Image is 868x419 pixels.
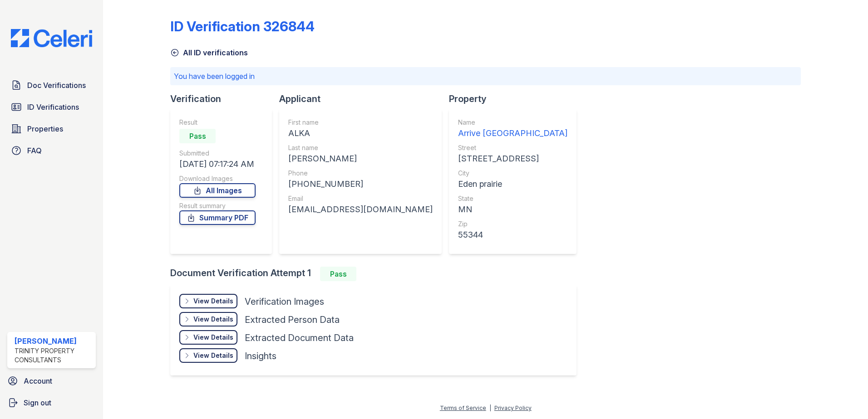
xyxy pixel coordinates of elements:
[174,71,797,82] p: You have been logged in
[245,313,340,326] div: Extracted Person Data
[288,178,433,190] div: [PHONE_NUMBER]
[170,47,248,58] a: All ID verifications
[288,127,433,140] div: ALKA
[494,404,532,411] a: Privacy Policy
[458,118,567,140] a: Name Arrive [GEOGRAPHIC_DATA]
[489,404,491,411] div: |
[4,29,99,47] img: CE_Logo_Blue-a8612792a0a2168367f1c8372b55b34899dd931a85d93a1a3d3e32e68fde9ad4.png
[193,351,233,360] div: View Details
[27,123,63,134] span: Properties
[193,315,233,324] div: View Details
[170,93,279,105] div: Verification
[7,141,96,160] a: FAQ
[279,93,449,105] div: Applicant
[170,267,584,281] div: Document Verification Attempt 1
[24,397,51,408] span: Sign out
[179,183,256,198] a: All Images
[15,336,92,346] div: [PERSON_NAME]
[288,152,433,165] div: [PERSON_NAME]
[288,169,433,178] div: Phone
[4,372,99,390] a: Account
[320,267,356,281] div: Pass
[179,118,256,127] div: Result
[193,333,233,342] div: View Details
[458,169,567,178] div: City
[458,143,567,152] div: Street
[179,158,256,171] div: [DATE] 07:17:24 AM
[440,404,486,411] a: Terms of Service
[7,120,96,138] a: Properties
[449,93,584,105] div: Property
[179,201,256,210] div: Result summary
[7,98,96,116] a: ID Verifications
[4,394,99,412] a: Sign out
[458,219,567,229] div: Zip
[27,80,86,91] span: Doc Verifications
[288,118,433,127] div: First name
[27,145,42,156] span: FAQ
[458,118,567,127] div: Name
[245,350,276,362] div: Insights
[193,297,233,306] div: View Details
[27,102,79,112] span: ID Verifications
[458,127,567,140] div: Arrive [GEOGRAPHIC_DATA]
[458,229,567,241] div: 55344
[179,210,256,225] a: Summary PDF
[7,76,96,94] a: Doc Verifications
[245,331,354,344] div: Extracted Document Data
[245,295,324,308] div: Verification Images
[179,129,216,143] div: Pass
[288,203,433,216] div: [EMAIL_ADDRESS][DOMAIN_NAME]
[179,174,256,183] div: Download Images
[24,375,52,386] span: Account
[288,143,433,152] div: Last name
[458,194,567,203] div: State
[288,194,433,203] div: Email
[458,203,567,216] div: MN
[15,346,92,365] div: Trinity Property Consultants
[170,18,315,34] div: ID Verification 326844
[458,178,567,190] div: Eden prairie
[458,152,567,165] div: [STREET_ADDRESS]
[179,149,256,158] div: Submitted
